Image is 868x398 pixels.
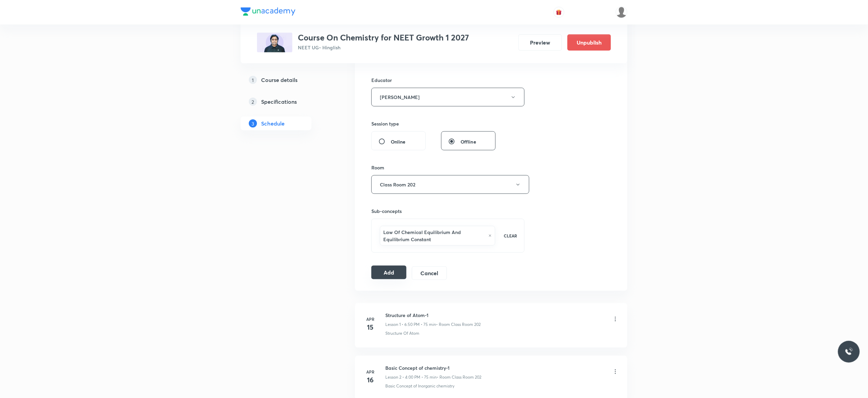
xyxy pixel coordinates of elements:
p: Lesson 1 • 6:50 PM • 75 min [385,321,436,328]
p: • Room Class Room 202 [437,374,481,380]
h4: 15 [364,322,377,332]
a: Company Logo [241,7,295,17]
p: 2 [249,98,257,106]
h5: Course details [261,76,298,84]
h6: Educator [371,77,525,84]
button: Add [371,266,406,279]
button: Cancel [412,266,447,280]
button: Class Room 202 [371,175,529,194]
button: Unpublish [567,34,611,51]
img: ttu [845,348,853,356]
img: avatar [556,9,562,15]
h6: Structure of Atom-1 [385,312,481,319]
p: Lesson 2 • 4:00 PM • 75 min [385,374,437,380]
p: NEET UG • Hinglish [298,44,469,51]
h3: Course On Chemistry for NEET Growth 1 2027 [298,33,469,43]
span: Offline [461,138,476,145]
p: Basic Concept of Inorganic chemistry [385,383,454,389]
h5: Specifications [261,98,297,106]
h4: 16 [364,375,377,385]
p: Structure Of Atom [385,330,419,336]
p: 1 [249,76,257,84]
p: 3 [249,119,257,128]
h6: Apr [364,369,377,375]
h6: Basic Concept of chemistry-1 [385,364,481,371]
img: Anuruddha Kumar [616,6,627,18]
h6: Sub-concepts [371,208,525,215]
h5: Schedule [261,119,285,128]
a: 1Course details [241,73,333,87]
button: avatar [553,7,564,18]
button: [PERSON_NAME] [371,88,525,106]
img: 5969053F-26F0-4698-9D3E-9AC37A11F67F_plus.png [257,33,292,52]
h6: Room [371,164,384,171]
a: 2Specifications [241,95,333,109]
h6: Session type [371,120,399,127]
p: CLEAR [504,233,517,239]
h6: Apr [364,316,377,322]
h6: Law Of Chemical Equilibrium And Equilibrium Constant [383,229,485,243]
p: • Room Class Room 202 [436,321,481,328]
span: Online [391,138,406,145]
button: Preview [518,34,562,51]
img: Company Logo [241,7,295,16]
